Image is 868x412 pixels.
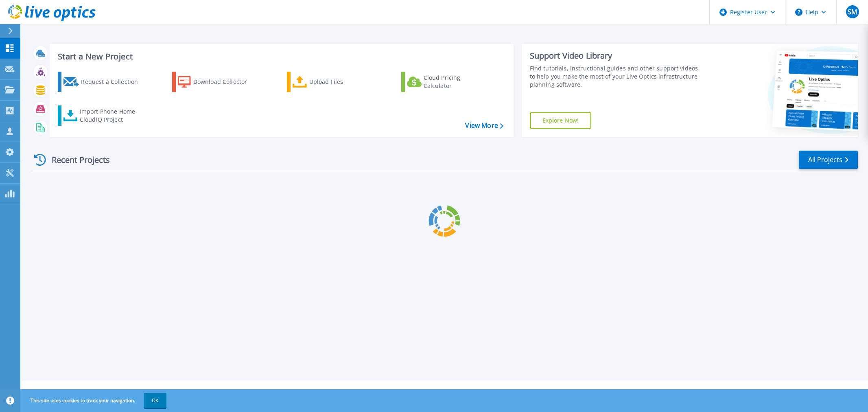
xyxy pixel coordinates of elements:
span: SM [848,9,857,15]
div: Request a Collection [81,74,146,90]
a: All Projects [799,151,858,169]
div: Upload Files [309,74,374,90]
a: Request a Collection [58,72,149,92]
div: Cloud Pricing Calculator [424,74,489,90]
span: This site uses cookies to track your navigation. [22,393,166,408]
a: Download Collector [172,72,263,92]
div: Recent Projects [31,150,121,170]
a: Upload Files [287,72,378,92]
div: Support Video Library [530,50,702,61]
div: Download Collector [193,74,258,90]
a: Explore Now! [530,112,592,129]
a: View More [465,122,503,129]
h3: Start a New Project [58,52,503,61]
button: OK [144,393,166,408]
div: Import Phone Home CloudIQ Project [80,107,143,124]
div: Find tutorials, instructional guides and other support videos to help you make the most of your L... [530,64,702,89]
a: Cloud Pricing Calculator [401,72,492,92]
